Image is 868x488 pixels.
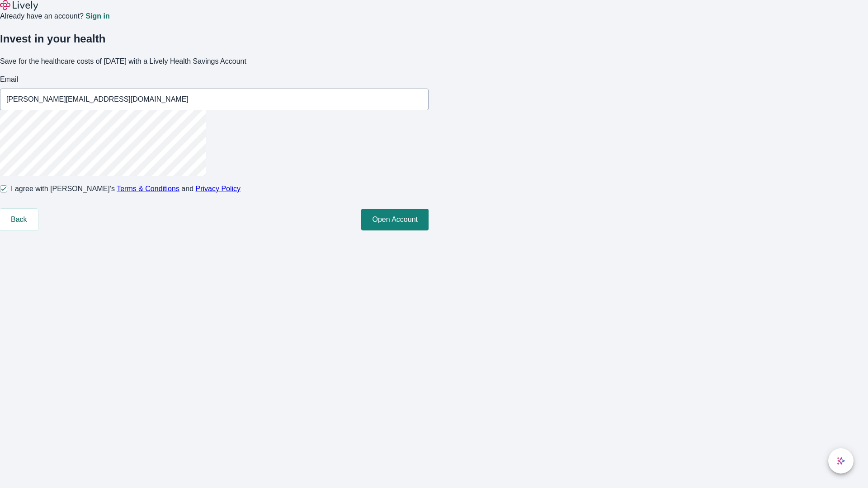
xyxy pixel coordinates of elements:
[85,13,109,20] a: Sign in
[361,209,429,230] button: Open Account
[828,448,854,474] button: chat
[11,183,241,194] span: I agree with [PERSON_NAME]’s and
[836,456,845,465] svg: Lively AI Assistant
[196,185,241,192] a: Privacy Policy
[117,185,179,192] a: Terms & Conditions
